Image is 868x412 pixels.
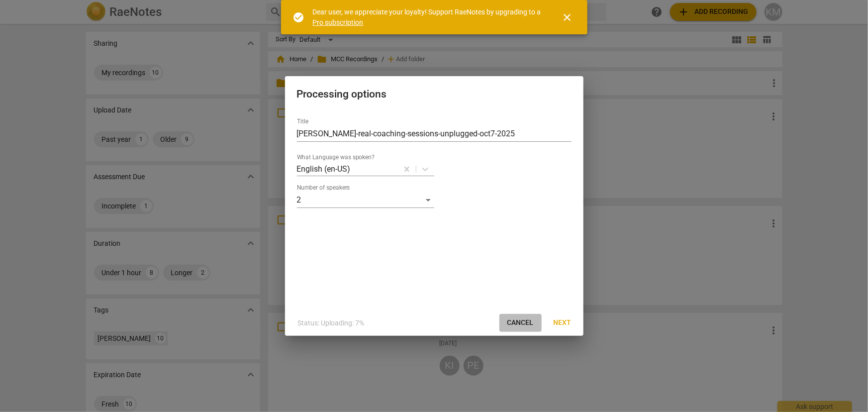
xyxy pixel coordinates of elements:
[313,18,364,26] a: Pro subscription
[297,185,350,191] label: Number of speakers
[507,318,534,328] span: Cancel
[297,88,572,101] h2: Processing options
[297,163,351,175] p: English (en-US)
[293,11,305,23] span: check_circle
[297,119,308,125] label: Title
[313,7,544,27] div: Dear user, we appreciate your loyalty! Support RaeNotes by upgrading to a
[546,314,579,332] button: Next
[556,5,579,29] button: Close
[297,155,375,161] label: What Language was spoken?
[298,318,365,328] p: Status: Uploading: 7%
[562,11,574,23] span: close
[499,314,542,332] button: Cancel
[554,318,572,328] span: Next
[297,192,434,208] div: 2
